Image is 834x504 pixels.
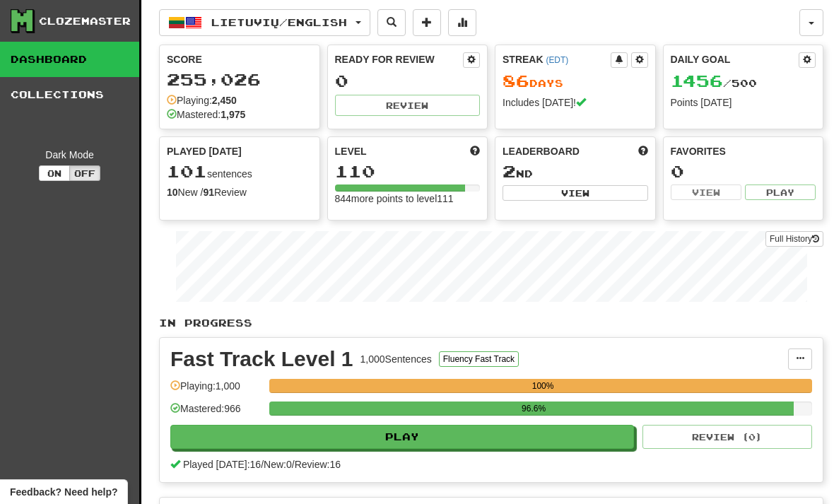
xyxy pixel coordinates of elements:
button: Fluency Fast Track [439,351,519,367]
span: Played [DATE]: 16 [183,459,261,470]
div: New / Review [167,185,312,199]
span: 101 [167,161,207,181]
div: Points [DATE] [671,95,816,110]
strong: 2,450 [212,95,237,106]
span: 2 [503,161,516,181]
span: / [292,459,295,470]
span: Played [DATE] [167,144,242,158]
span: Leaderboard [503,144,580,158]
span: New: 0 [264,459,292,470]
button: Off [69,165,100,181]
div: Mastered: [167,107,245,122]
span: Review: 16 [295,459,341,470]
button: Play [745,184,816,200]
button: View [503,185,648,201]
div: 0 [335,72,481,90]
div: Streak [503,52,611,66]
span: This week in points, UTC [638,144,648,158]
span: / 500 [671,77,757,89]
strong: 10 [167,187,178,198]
span: Score more points to level up [470,144,480,158]
div: 255,026 [167,71,312,88]
strong: 1,975 [221,109,245,120]
div: 100% [274,379,812,393]
p: In Progress [159,316,823,330]
div: Mastered: 966 [170,402,262,425]
div: Playing: 1,000 [170,379,262,402]
div: Score [167,52,312,66]
button: Add sentence to collection [413,9,441,36]
span: 86 [503,71,529,90]
span: / [261,459,264,470]
button: View [671,184,741,200]
div: Includes [DATE]! [503,95,648,110]
div: Clozemaster [39,14,131,28]
div: Ready for Review [335,52,464,66]
div: 844 more points to level 111 [335,192,481,206]
div: Dark Mode [11,148,129,162]
span: Lietuvių / English [211,16,347,28]
button: Review (0) [642,425,812,449]
a: Full History [765,231,823,247]
button: More stats [448,9,476,36]
div: Favorites [671,144,816,158]
div: 0 [671,163,816,180]
div: nd [503,163,648,181]
button: Search sentences [377,9,406,36]
strong: 91 [203,187,214,198]
span: Open feedback widget [10,485,117,499]
button: Review [335,95,481,116]
div: 110 [335,163,481,180]
div: sentences [167,163,312,181]
div: 1,000 Sentences [360,352,432,366]
button: Lietuvių/English [159,9,370,36]
div: 96.6% [274,402,794,416]
a: (EDT) [546,55,568,65]
button: On [39,165,70,181]
span: Level [335,144,367,158]
button: Play [170,425,634,449]
div: Daily Goal [671,52,799,68]
div: Fast Track Level 1 [170,348,353,370]
div: Playing: [167,93,237,107]
span: 1456 [671,71,723,90]
div: Day s [503,72,648,90]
